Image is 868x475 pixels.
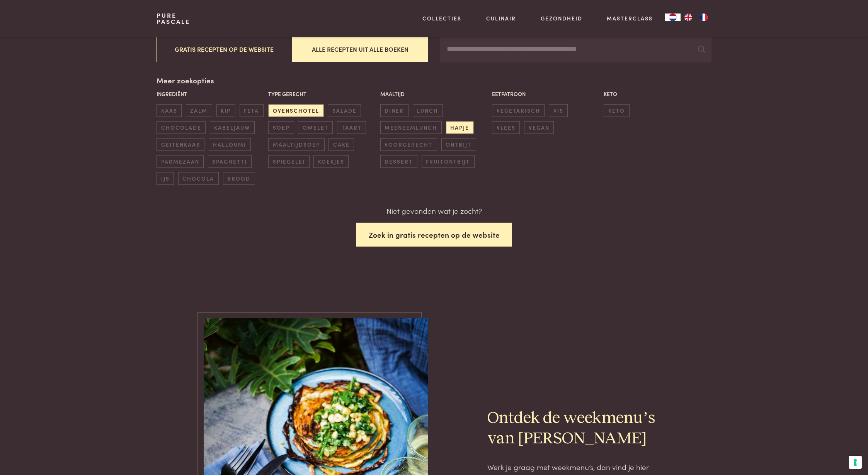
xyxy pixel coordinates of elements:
span: maaltijdsoep [268,138,324,151]
aside: Language selected: Nederlands [665,14,711,21]
span: soep [268,121,294,134]
span: vegetarisch [492,104,545,117]
p: Maaltijd [380,90,488,98]
span: kip [216,104,235,117]
span: kaas [157,104,182,117]
span: zalm [186,104,212,117]
span: dessert [380,155,417,168]
span: hapje [446,121,474,134]
span: feta [240,104,264,117]
button: Uw voorkeuren voor toestemming voor trackingtechnologieën [849,456,862,469]
span: omelet [298,121,333,134]
span: koekjes [313,155,349,168]
button: Gratis recepten op de website [157,36,292,62]
button: Alle recepten uit alle boeken [292,36,428,62]
span: vegan [524,121,554,134]
ul: Language list [681,14,711,21]
p: Niet gevonden wat je zocht? [386,205,482,216]
span: ijs [157,172,174,185]
a: EN [681,14,696,21]
p: Type gerecht [268,90,376,98]
a: Gezondheid [541,14,582,22]
span: halloumi [209,138,251,151]
a: Masterclass [607,14,653,22]
button: Zoek in gratis recepten op de website [356,223,512,247]
span: spiegelei [268,155,309,168]
p: Keto [604,90,711,98]
span: voorgerecht [380,138,437,151]
span: parmezaan [157,155,204,168]
span: spaghetti [208,155,252,168]
span: ontbijt [441,138,476,151]
span: cake [328,138,354,151]
p: Eetpatroon [492,90,600,98]
span: geitenkaas [157,138,204,151]
a: Culinair [486,14,516,22]
a: NL [665,14,681,21]
div: Language [665,14,681,21]
span: meeneemlunch [380,121,442,134]
span: chocolade [157,121,206,134]
span: chocola [178,172,219,185]
span: ovenschotel [268,104,323,117]
span: salade [328,104,361,117]
a: Collecties [422,14,461,22]
span: taart [337,121,366,134]
span: lunch [413,104,443,117]
span: keto [604,104,629,117]
span: vlees [492,121,520,134]
span: brood [223,172,255,185]
a: FR [696,14,711,21]
span: kabeljauw [210,121,255,134]
span: fruitontbijt [422,155,475,168]
span: diner [380,104,408,117]
span: vis [549,104,568,117]
h2: Ontdek de weekmenu’s van [PERSON_NAME] [487,408,664,449]
p: Ingrediënt [157,90,264,98]
a: PurePascale [157,12,190,25]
